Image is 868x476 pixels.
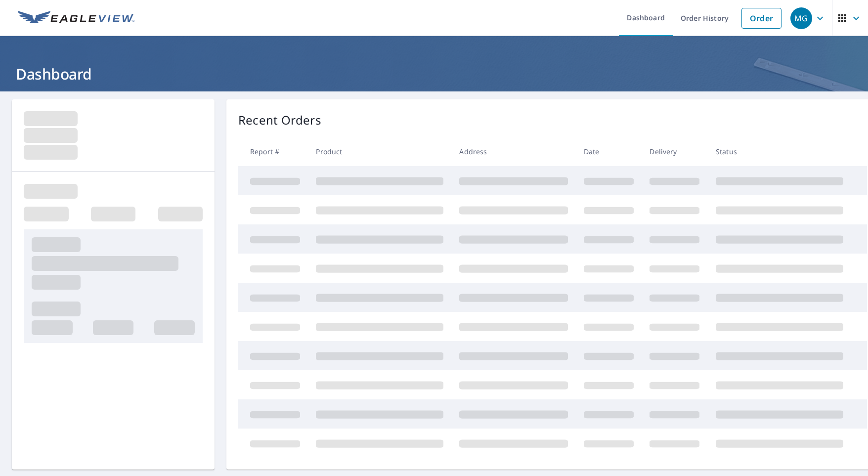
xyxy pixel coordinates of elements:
[790,7,812,29] div: MG
[238,111,321,129] p: Recent Orders
[576,137,642,166] th: Date
[12,64,856,84] h1: Dashboard
[18,11,134,26] img: EV Logo
[708,137,851,166] th: Status
[451,137,576,166] th: Address
[308,137,451,166] th: Product
[238,137,308,166] th: Report #
[642,137,707,166] th: Delivery
[741,8,781,29] a: Order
